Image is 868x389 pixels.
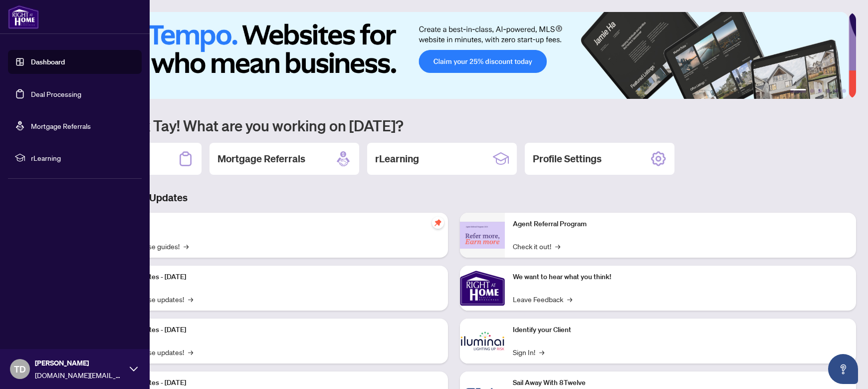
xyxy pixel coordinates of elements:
h3: Brokerage & Industry Updates [52,191,856,205]
p: We want to hear what you think! [513,272,848,283]
span: → [555,241,560,252]
img: logo [8,5,39,29]
span: → [188,347,193,358]
h2: rLearning [375,152,419,166]
span: TD [14,362,26,376]
a: Sign In!→ [513,347,544,358]
p: Sail Away With 8Twelve [513,378,848,389]
span: pushpin [432,217,444,229]
img: Identify your Client [460,319,505,364]
img: We want to hear what you think! [460,266,505,311]
button: 5 [834,89,838,93]
a: Check it out!→ [513,241,560,252]
h2: Profile Settings [533,152,602,166]
a: Dashboard [31,57,65,66]
button: 3 [818,89,822,93]
button: 4 [826,89,830,93]
img: Agent Referral Program [460,222,505,249]
p: Platform Updates - [DATE] [105,378,440,389]
button: Open asap [828,354,858,384]
span: → [188,294,193,305]
h1: Welcome back Tay! What are you working on [DATE]? [52,116,856,135]
p: Platform Updates - [DATE] [105,272,440,283]
p: Platform Updates - [DATE] [105,325,440,336]
span: → [567,294,572,305]
button: 2 [810,89,814,93]
a: Mortgage Referrals [31,121,91,130]
img: Slide 0 [52,12,849,99]
button: 6 [842,89,846,93]
p: Agent Referral Program [513,219,848,230]
p: Self-Help [105,219,440,230]
p: Identify your Client [513,325,848,336]
span: rLearning [31,152,135,163]
h2: Mortgage Referrals [217,152,305,166]
span: → [539,347,544,358]
span: [DOMAIN_NAME][EMAIL_ADDRESS][PERSON_NAME][DOMAIN_NAME] [35,370,125,381]
button: 1 [790,89,806,93]
span: [PERSON_NAME] [35,358,125,369]
a: Deal Processing [31,89,81,98]
a: Leave Feedback→ [513,294,572,305]
span: → [184,241,189,252]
